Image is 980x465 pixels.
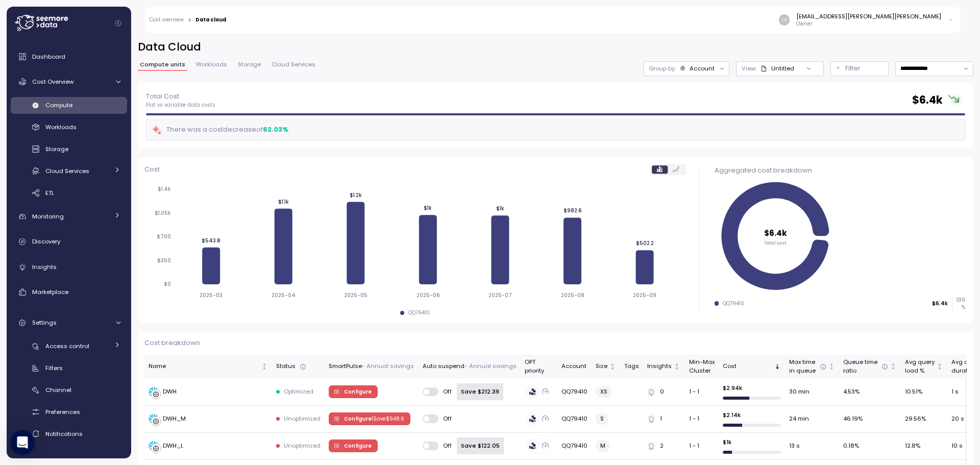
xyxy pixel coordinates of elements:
span: Cloud Services [272,62,315,67]
div: Account [561,362,587,371]
div: Account [690,64,715,72]
div: Not sorted [936,363,943,370]
div: [EMAIL_ADDRESS][PERSON_NAME][PERSON_NAME] [796,12,941,20]
div: 0 [647,387,680,397]
tspan: 2025-08 [560,292,584,299]
span: Channel [45,386,71,394]
td: 1 - 1 [684,433,718,460]
span: M [600,440,605,451]
th: CostSorted descending [719,355,785,379]
span: Workloads [45,123,77,131]
a: Filters [11,360,127,377]
div: There was a cost decrease of [152,124,288,136]
p: $6.4k [932,300,948,307]
div: Avg query load % [905,358,935,376]
span: Workloads [196,62,227,67]
button: Filter [830,61,889,76]
div: Not sorted [609,363,616,370]
span: Discovery [32,237,60,246]
tspan: 2025-05 [344,292,367,299]
div: Not sorted [261,363,268,370]
tspan: 2025-06 [416,292,439,299]
span: Storage [238,62,261,67]
span: Insights [32,263,57,271]
tspan: 2025-03 [200,292,223,299]
button: Configure |Save$948.6 [329,412,410,425]
span: 0.18 % [843,442,859,451]
span: 4.53 % [843,387,860,397]
tspan: $1k [424,205,432,212]
a: Access control [11,338,127,355]
a: Discovery [11,232,127,252]
p: Filter [845,63,861,74]
span: Off [438,414,452,423]
a: Dashboard [11,46,127,67]
p: - Annual savings [464,362,517,371]
p: Unoptimized [284,414,321,423]
tspan: $543.8 [202,237,220,244]
img: 499001cd1bdc1216dde1ec8c15af40e6 [779,14,790,25]
div: Max time in queue [789,358,826,376]
span: Preferences [45,408,80,416]
p: $ 1k [723,438,781,446]
span: Compute units [140,62,185,67]
button: Configure [329,439,378,452]
span: XS [600,386,607,397]
div: Aggregated cost breakdown [715,165,965,176]
span: Off [438,442,452,450]
div: Not sorted [828,363,835,370]
span: 46.19 % [843,414,863,424]
td: QQ79410 [557,379,592,406]
tspan: 2025-04 [272,292,296,299]
span: 12.8 % [905,442,920,451]
a: Workloads [11,119,127,136]
span: Monitoring [32,212,64,221]
div: DWH [163,387,177,397]
div: QQ79410 [723,300,744,307]
span: ETL [45,189,54,197]
tspan: $700 [157,234,171,240]
p: 100 % [952,297,965,310]
td: QQ79410 [557,406,592,433]
a: Insights [11,257,127,277]
td: 1 - 1 [684,406,718,433]
div: Queue time ratio [843,358,888,376]
a: Settings [11,313,127,333]
span: Configure [344,440,372,451]
div: Save $122.05 [457,437,504,455]
span: Compute [45,101,72,109]
div: Save $212.39 [457,383,503,401]
tspan: Total cost [764,239,787,246]
tspan: $1.1k [278,199,288,205]
tspan: $350 [157,257,171,264]
p: Unoptimized [284,442,321,450]
div: QQ79410 [408,309,430,316]
span: 30 min [789,387,810,397]
p: Owner [796,20,941,28]
div: 2 [647,442,680,451]
p: Flat vs variable data costs [146,102,215,109]
div: DWH_M [163,414,186,424]
div: > [188,17,191,23]
div: Cost [723,362,772,371]
p: $ 2.94k [723,384,781,392]
p: | Save $ 948.6 [372,415,404,423]
div: Open Intercom Messenger [10,430,35,455]
p: $ 2.14k [723,411,781,419]
a: Cost overview [150,17,184,22]
span: Configure [344,386,372,397]
a: Cloud Services [11,162,127,179]
a: ETL [11,184,127,201]
span: Marketplace [32,288,68,296]
div: SmartPulse [329,362,414,371]
span: Notifications [45,430,83,438]
tspan: $1.05k [155,210,171,216]
div: Data cloud [195,17,226,22]
div: Insights [647,362,672,371]
span: 10.51 % [905,387,922,397]
span: 13 s [789,442,800,451]
div: Auto suspend [423,362,517,371]
tspan: $6.4k [764,228,787,238]
div: 1 [647,414,680,424]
